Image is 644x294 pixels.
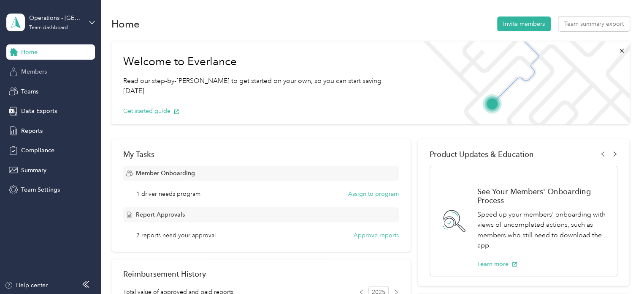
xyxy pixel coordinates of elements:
button: Approve reports [354,231,399,240]
span: Home [21,48,38,57]
span: Data Exports [21,107,57,115]
h1: Home [111,19,140,28]
button: Invite members [497,16,551,31]
span: Team Settings [21,185,60,194]
span: Compliance [21,146,54,155]
span: Teams [21,87,38,96]
h1: Welcome to Everlance [123,55,403,69]
span: Members [21,67,47,76]
button: Team summary export [558,16,630,31]
h2: Reimbursement History [123,269,206,278]
button: Get started guide [123,107,179,115]
span: Reports [21,126,43,135]
button: Learn more [477,260,517,269]
button: Help center [5,281,48,290]
span: Product Updates & Education [430,150,534,159]
h1: See Your Members' Onboarding Process [477,187,608,205]
span: Report Approvals [136,210,185,219]
img: Welcome to everlance [415,41,629,124]
span: 7 reports need your approval [136,231,216,240]
button: Assign to program [348,190,399,198]
div: Operations - [GEOGRAPHIC_DATA] [29,14,82,22]
div: My Tasks [123,150,399,159]
p: Read our step-by-[PERSON_NAME] to get started on your own, so you can start saving [DATE]. [123,76,403,96]
iframe: Everlance-gr Chat Button Frame [597,247,644,294]
div: Team dashboard [29,25,68,30]
p: Speed up your members' onboarding with views of uncompleted actions, such as members who still ne... [477,209,608,251]
span: Summary [21,166,46,175]
span: Member Onboarding [136,169,195,178]
span: 1 driver needs program [136,190,200,198]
